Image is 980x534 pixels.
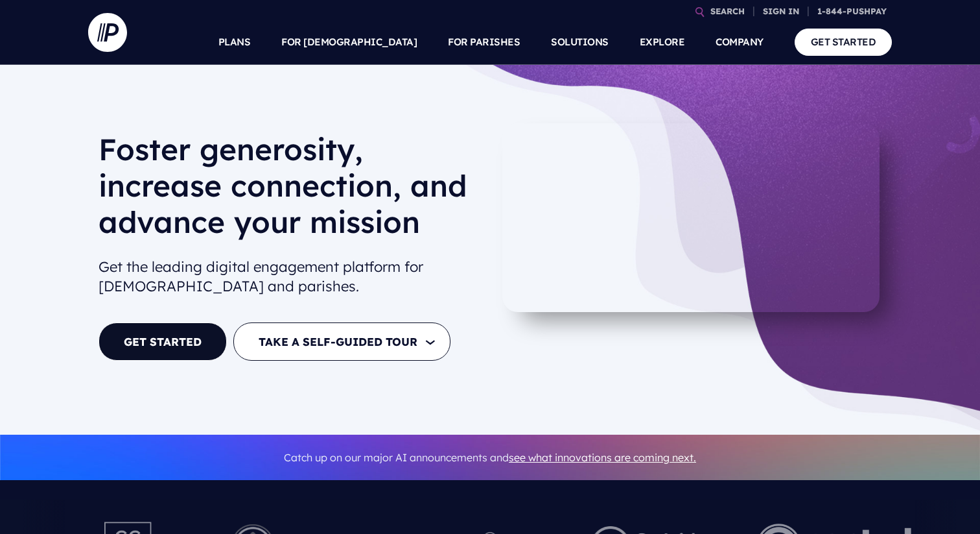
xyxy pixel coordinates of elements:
[640,19,685,65] a: EXPLORE
[99,131,480,250] h1: Foster generosity, increase connection, and advance your mission
[448,19,520,65] a: FOR PARISHES
[99,252,480,302] h2: Get the leading digital engagement platform for [DEMOGRAPHIC_DATA] and parishes.
[233,322,450,361] button: TAKE A SELF-GUIDED TOUR
[218,19,251,65] a: PLANS
[551,19,609,65] a: SOLUTIONS
[716,19,764,65] a: COMPANY
[281,19,417,65] a: FOR [DEMOGRAPHIC_DATA]
[99,322,227,361] a: GET STARTED
[509,451,696,464] a: see what innovations are coming next.
[795,29,892,55] a: GET STARTED
[99,443,881,472] p: Catch up on our major AI announcements and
